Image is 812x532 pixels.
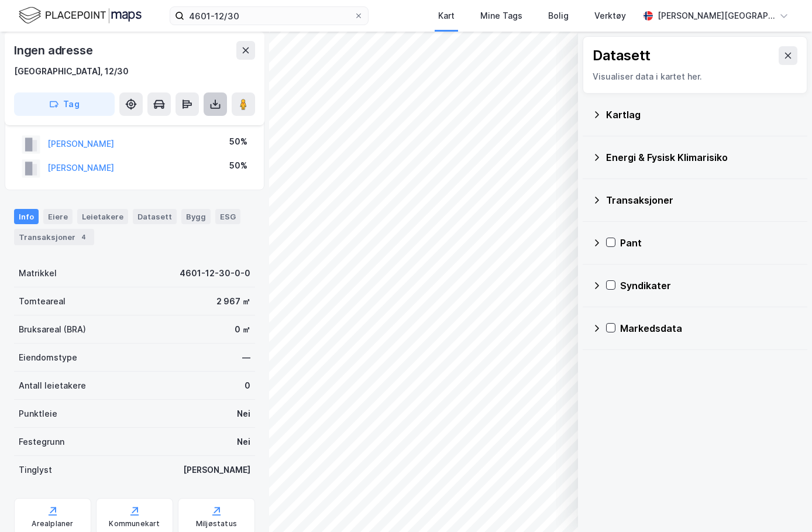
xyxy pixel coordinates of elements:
[78,231,90,243] div: 4
[19,463,52,477] div: Tinglyst
[548,9,569,23] div: Bolig
[620,236,798,250] div: Pant
[229,159,247,173] div: 50%
[242,351,250,365] div: —
[606,193,798,207] div: Transaksjoner
[19,435,64,449] div: Festegrunn
[480,9,522,23] div: Mine Tags
[77,209,128,224] div: Leietakere
[14,229,94,245] div: Transaksjoner
[19,351,77,365] div: Eiendomstype
[606,108,798,122] div: Kartlag
[184,7,354,25] input: Søk på adresse, matrikkel, gårdeiere, leietakere eller personer
[19,379,86,393] div: Antall leietakere
[196,519,237,528] div: Miljøstatus
[14,41,95,60] div: Ingen adresse
[593,70,797,84] div: Visualiser data i kartet her.
[109,519,160,528] div: Kommunekart
[133,209,177,224] div: Datasett
[180,266,250,280] div: 4601-12-30-0-0
[753,476,812,532] iframe: Chat Widget
[19,407,57,421] div: Punktleie
[753,476,812,532] div: Kontrollprogram for chat
[438,9,455,23] div: Kart
[620,321,798,335] div: Markedsdata
[237,407,250,421] div: Nei
[245,379,250,393] div: 0
[658,9,775,23] div: [PERSON_NAME][GEOGRAPHIC_DATA]
[19,266,57,280] div: Matrikkel
[19,5,142,26] img: logo.f888ab2527a4732fd821a326f86c7f29.svg
[32,519,73,528] div: Arealplaner
[237,435,250,449] div: Nei
[216,294,250,308] div: 2 967 ㎡
[235,322,250,337] div: 0 ㎡
[620,279,798,293] div: Syndikater
[14,209,39,224] div: Info
[183,463,250,477] div: [PERSON_NAME]
[19,322,86,337] div: Bruksareal (BRA)
[606,150,798,164] div: Energi & Fysisk Klimarisiko
[181,209,211,224] div: Bygg
[43,209,73,224] div: Eiere
[14,92,115,116] button: Tag
[14,64,129,78] div: [GEOGRAPHIC_DATA], 12/30
[229,135,247,149] div: 50%
[19,294,66,308] div: Tomteareal
[215,209,240,224] div: ESG
[594,9,626,23] div: Verktøy
[593,46,651,65] div: Datasett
